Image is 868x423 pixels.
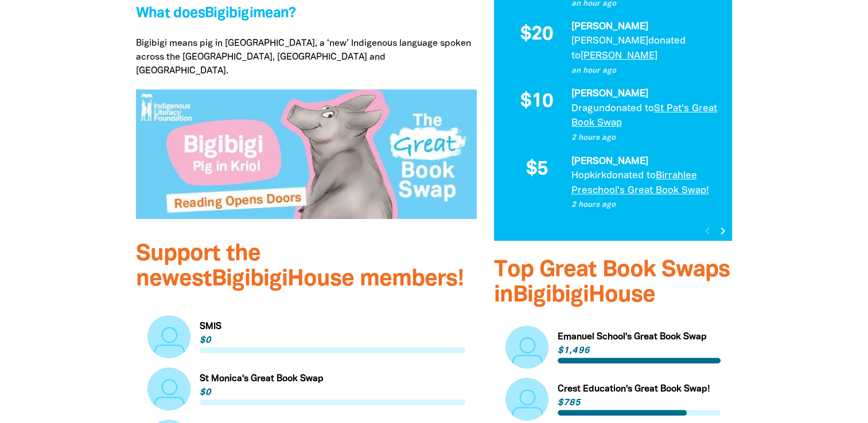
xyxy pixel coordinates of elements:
em: [PERSON_NAME] [571,157,648,166]
span: What does Bigibigi mean? [136,7,296,20]
a: Birrahlee Preschool's Great Book Swap! [571,171,709,195]
span: Top Great Book Swaps in Bigibigi House [494,260,730,306]
a: [PERSON_NAME] [581,52,657,60]
span: donated to [571,37,686,60]
span: donated to [605,104,654,113]
p: 2 hours ago [571,132,718,144]
p: Bigibigi means pig in [GEOGRAPHIC_DATA], a ‘new’ Indigenous language spoken across the [GEOGRAPHI... [136,37,477,78]
p: an hour ago [571,65,718,77]
span: $20 [520,25,553,45]
span: $5 [526,160,548,179]
span: donated to [606,171,656,180]
em: [PERSON_NAME] [571,37,648,45]
span: Support the newest Bigibigi House members! [136,244,464,290]
em: Dragun [571,104,605,113]
em: Hopkirk [571,171,606,180]
em: [PERSON_NAME] [571,89,648,98]
button: Next page [715,223,730,238]
p: 2 hours ago [571,199,718,211]
i: chevron_right [716,224,730,238]
img: Bigibigi - Kriol Language [136,89,477,219]
span: $10 [520,92,553,112]
em: [PERSON_NAME] [571,22,648,31]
